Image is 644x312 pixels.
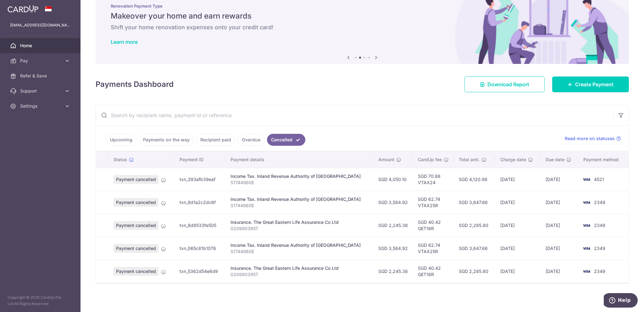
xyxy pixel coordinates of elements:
div: Income Tax. Inland Revenue Authority of [GEOGRAPHIC_DATA] [230,242,368,248]
td: SGD 62.74 VTAX25R [413,237,454,260]
th: Payment method [578,151,629,168]
td: [DATE] [495,237,540,260]
td: SGD 3,647.66 [454,237,496,260]
span: Payment cancelled [114,267,158,276]
span: Support [20,88,62,94]
span: Charge date [500,156,526,163]
span: 4521 [594,177,604,182]
div: Income Tax. Inland Revenue Authority of [GEOGRAPHIC_DATA] [230,173,368,179]
p: Renovation Payment Type [111,3,614,9]
p: 0209903957 [230,225,368,232]
a: Payments on the way [139,134,194,146]
td: SGD 70.88 VTAX24 [413,168,454,191]
img: Bank Card [580,222,593,229]
p: [EMAIL_ADDRESS][DOMAIN_NAME] [10,22,70,28]
a: Upcoming [106,134,136,146]
div: Income Tax. Inland Revenue Authority of [GEOGRAPHIC_DATA] [230,196,368,202]
span: Total amt. [459,156,480,163]
span: 2349 [594,200,605,205]
span: 2349 [594,269,605,274]
td: [DATE] [541,260,578,283]
td: txn_393afb39eaf [175,168,225,191]
a: Read more on statuses [565,135,621,142]
span: Status [114,156,127,163]
span: Payment cancelled [114,244,158,253]
p: S1744960E [230,179,368,186]
td: [DATE] [541,214,578,237]
span: Create Payment [575,81,613,88]
span: 2349 [594,246,605,251]
th: Payment ID [175,151,225,168]
input: Search by recipient name, payment id or reference [96,105,613,125]
h6: Shift your home renovation expenses onto your credit card! [111,24,614,31]
td: SGD 3,584.92 [373,191,413,214]
a: Learn more [111,39,138,45]
img: CardUp [8,5,38,13]
td: [DATE] [495,214,540,237]
a: Download Report [464,77,545,92]
img: Bank Card [580,268,593,275]
span: Amount [378,156,394,163]
td: [DATE] [541,237,578,260]
span: Refer & Save [20,73,62,79]
img: Bank Card [580,245,593,252]
td: SGD 3,584.92 [373,237,413,260]
td: SGD 4,120.98 [454,168,496,191]
a: Overdue [238,134,264,146]
img: Bank Card [580,199,593,206]
td: txn_9d9533fe505 [175,214,225,237]
span: Payment cancelled [114,175,158,184]
a: Cancelled [267,134,305,146]
div: Insurance. The Great Eastern Life Assurance Co Ltd [230,219,368,225]
td: txn_9d1a2c2dc6f [175,191,225,214]
p: 0209903957 [230,271,368,278]
span: Download Report [487,81,529,88]
td: [DATE] [495,191,540,214]
td: SGD 62.74 VTAX25R [413,191,454,214]
td: [DATE] [495,260,540,283]
td: SGD 40.42 GET18R [413,260,454,283]
p: S1744960E [230,248,368,255]
td: [DATE] [541,168,578,191]
span: Payment cancelled [114,198,158,207]
span: Payment cancelled [114,221,158,230]
td: SGD 2,245.38 [373,214,413,237]
a: Create Payment [552,77,629,92]
h5: Makeover your home and earn rewards [111,11,614,21]
h4: Payments Dashboard [96,79,174,90]
td: txn_065c81b1076 [175,237,225,260]
td: SGD 40.42 GET18R [413,214,454,237]
span: Pay [20,58,62,64]
a: Recipient paid [196,134,235,146]
td: SGD 3,647.66 [454,191,496,214]
p: S1744960E [230,202,368,209]
div: Insurance. The Great Eastern Life Assurance Co Ltd [230,265,368,271]
span: CardUp fee [418,156,442,163]
td: SGD 2,285.80 [454,214,496,237]
span: Home [20,43,62,49]
iframe: Opens a widget where you can find more information [604,293,638,309]
td: [DATE] [495,168,540,191]
span: Read more on statuses [565,135,615,142]
td: txn_5362d54e6d9 [175,260,225,283]
span: Settings [20,103,62,109]
img: Bank Card [580,176,593,183]
th: Payment details [225,151,373,168]
td: SGD 2,245.38 [373,260,413,283]
td: [DATE] [541,191,578,214]
span: 2349 [594,223,605,228]
td: SGD 2,285.80 [454,260,496,283]
span: Due date [546,156,564,163]
td: SGD 4,050.10 [373,168,413,191]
